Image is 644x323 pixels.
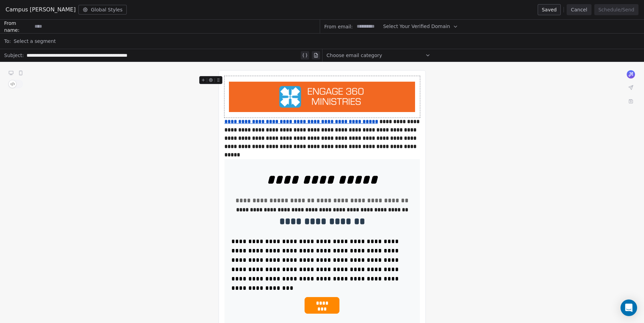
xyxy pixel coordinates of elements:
span: Select Your Verified Domain [383,23,450,30]
button: Global Styles [78,5,127,15]
button: Saved [538,4,561,15]
span: Select a segment [13,38,56,45]
span: Choose email category [327,52,382,59]
button: Cancel [567,4,591,15]
span: From email: [324,23,353,30]
span: Campus [PERSON_NAME] [6,6,76,14]
div: Open Intercom Messenger [621,299,637,316]
span: Subject: [4,52,24,61]
span: From name: [4,20,32,34]
span: To: [4,38,11,45]
button: Schedule/Send [594,4,638,15]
